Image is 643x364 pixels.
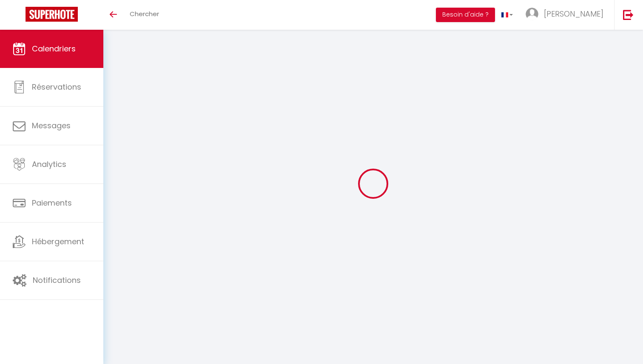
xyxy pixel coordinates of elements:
img: ... [526,8,538,20]
span: Calendriers [32,43,76,54]
span: Hébergement [32,236,84,247]
button: Besoin d'aide ? [436,8,495,22]
span: [PERSON_NAME] [544,8,603,19]
span: Réservations [32,82,81,92]
span: Messages [32,120,71,131]
span: Analytics [32,159,66,169]
span: Chercher [130,9,159,18]
span: Paiements [32,198,72,208]
img: logout [623,9,634,20]
img: Super Booking [26,7,78,22]
span: Notifications [33,275,81,285]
